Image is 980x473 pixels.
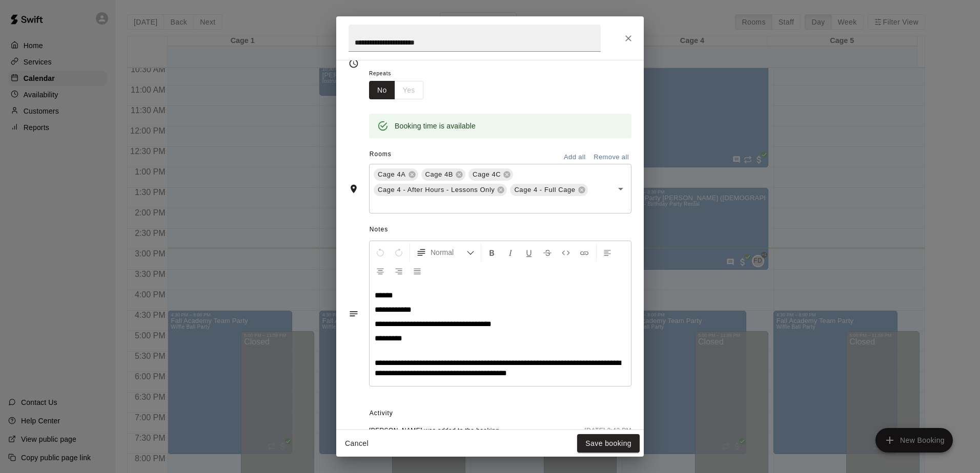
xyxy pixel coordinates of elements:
[370,150,392,158] span: Rooms
[340,434,373,453] button: Cancel
[390,262,407,280] button: Right Align
[372,243,389,262] button: Undo
[576,243,593,262] button: Insert Link
[510,184,587,196] div: Cage 4 - Full Cage
[614,182,628,196] button: Open
[557,243,575,262] button: Insert Code
[502,243,519,262] button: Format Italics
[374,185,499,195] span: Cage 4 - After Hours - Lessons Only
[421,169,458,180] span: Cage 4B
[468,168,513,181] div: Cage 4C
[369,81,395,100] button: No
[412,243,479,262] button: Formatting Options
[421,168,466,181] div: Cage 4B
[409,262,426,280] button: Justify Align
[468,169,505,180] span: Cage 4C
[585,426,631,447] span: [DATE] 2:42 PM
[390,243,407,262] button: Redo
[599,243,616,262] button: Left Align
[349,309,359,319] svg: Notes
[349,184,359,194] svg: Rooms
[483,243,501,262] button: Format Bold
[370,405,631,422] span: Activity
[370,222,631,238] span: Notes
[372,262,389,280] button: Center Align
[349,58,359,69] svg: Timing
[520,243,538,262] button: Format Underline
[539,243,556,262] button: Format Strikethrough
[395,117,476,135] div: Booking time is available
[374,184,507,196] div: Cage 4 - After Hours - Lessons Only
[591,149,631,165] button: Remove all
[369,67,432,81] span: Repeats
[510,185,579,195] span: Cage 4 - Full Cage
[374,168,418,181] div: Cage 4A
[577,434,640,453] button: Save booking
[619,29,638,48] button: Close
[431,247,466,257] span: Normal
[374,169,410,180] span: Cage 4A
[369,81,423,100] div: outlined button group
[369,426,499,436] span: [PERSON_NAME] was added to the booking
[558,149,591,165] button: Add all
